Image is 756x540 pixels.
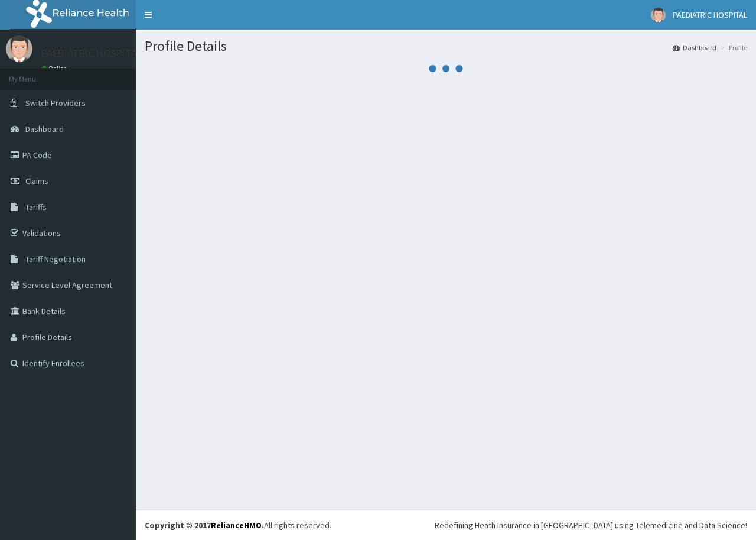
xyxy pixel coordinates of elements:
svg: audio-loading [428,51,464,86]
span: Tariffs [25,202,47,212]
a: Dashboard [673,43,716,53]
h1: Profile Details [145,38,747,54]
span: Dashboard [25,124,64,134]
img: User Image [651,8,666,22]
img: User Image [6,35,32,62]
strong: Copyright © 2017 . [145,520,264,531]
li: Profile [718,43,747,53]
a: RelianceHMO [211,520,262,531]
p: PAEDIATRIC HOSPITAL [41,48,142,59]
span: PAEDIATRIC HOSPITAL [673,9,747,20]
span: Switch Providers [25,98,86,108]
span: Claims [25,176,48,186]
footer: All rights reserved. [136,510,756,540]
span: Tariff Negotiation [25,254,86,264]
a: Online [41,64,70,73]
div: Redefining Heath Insurance in [GEOGRAPHIC_DATA] using Telemedicine and Data Science! [435,519,747,531]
